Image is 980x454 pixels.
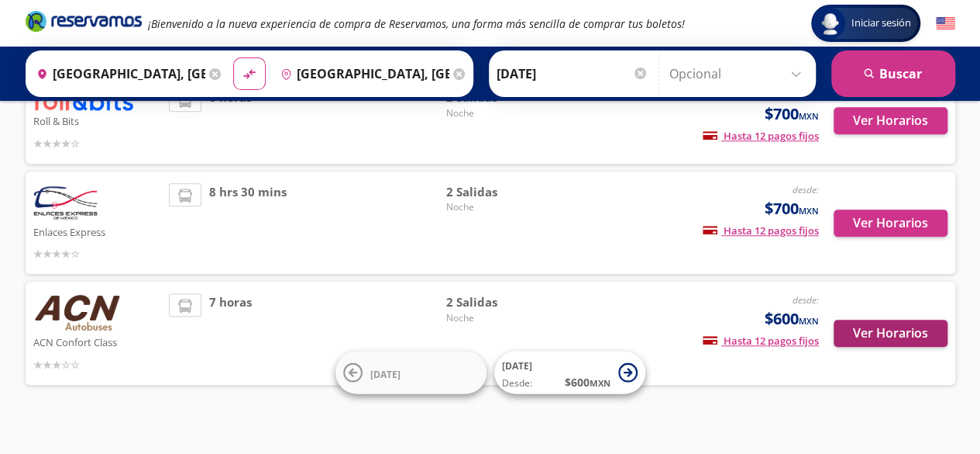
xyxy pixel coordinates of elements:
span: $ 600 [565,374,610,390]
img: ACN Confort Class [33,293,122,332]
p: ACN Confort Class [33,332,162,351]
a: Brand Logo [26,9,142,37]
span: Noche [445,311,554,325]
span: Noche [445,200,554,214]
em: desde: [793,183,819,196]
span: 7 horas [209,293,252,373]
p: Roll & Bits [33,111,162,130]
span: Hasta 12 pagos fijos [703,224,819,237]
button: English [936,14,955,33]
em: ¡Bienvenido a la nueva experiencia de compra de Reservamos, una forma más sencilla de comprar tus... [148,16,685,31]
input: Elegir Fecha [497,54,648,93]
span: 2 Salidas [445,183,554,201]
span: Hasta 12 pagos fijos [703,129,819,143]
small: MXN [799,205,819,217]
input: Buscar Origen [30,54,205,93]
i: Brand Logo [26,9,142,33]
span: 8 horas [209,88,252,151]
span: [DATE] [502,359,532,373]
span: 2 Salidas [445,293,554,311]
button: Ver Horarios [834,320,947,347]
small: MXN [590,377,610,389]
span: $700 [765,102,819,126]
input: Buscar Destino [274,54,449,93]
em: desde: [793,293,819,307]
span: 8 hrs 30 mins [209,183,287,263]
span: Hasta 12 pagos fijos [703,334,819,348]
p: Enlaces Express [33,222,162,241]
small: MXN [799,110,819,122]
span: Desde: [502,376,532,390]
span: Iniciar sesión [845,16,917,31]
button: Buscar [831,50,955,97]
button: Ver Horarios [834,210,947,237]
span: [DATE] [370,367,401,380]
button: [DATE] [335,352,487,394]
input: Opcional [669,54,808,93]
small: MXN [799,315,819,327]
img: Enlaces Express [33,183,98,222]
button: Ver Horarios [834,107,947,134]
span: $700 [765,197,819,220]
span: $600 [765,307,819,331]
span: Noche [445,106,554,120]
button: [DATE]Desde:$600MXN [494,352,645,394]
